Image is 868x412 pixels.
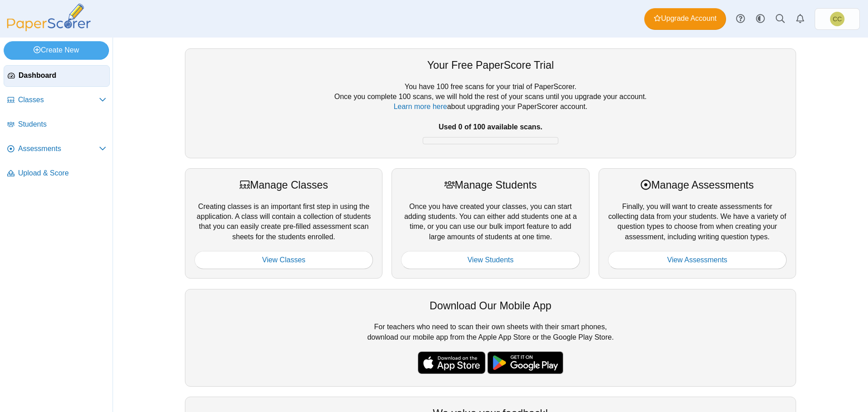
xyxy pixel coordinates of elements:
span: Assessments [18,144,99,154]
a: Assessments [4,138,110,160]
a: PaperScorer [4,25,94,33]
div: You have 100 free scans for your trial of PaperScorer. Once you complete 100 scans, we will hold ... [194,82,787,149]
a: Alerts [790,9,810,29]
div: Finally, you will want to create assessments for collecting data from your students. We have a va... [599,168,796,279]
img: PaperScorer [4,4,94,31]
span: Celina Collins [830,12,844,26]
div: Your Free PaperScore Trial [194,58,787,72]
a: Classes [4,90,110,111]
a: Create New [4,41,109,59]
a: Upgrade Account [644,8,726,30]
a: Learn more here [394,103,447,110]
a: View Classes [194,251,373,269]
span: Students [18,119,106,129]
img: apple-store-badge.svg [418,351,486,374]
a: Dashboard [4,65,110,87]
span: Dashboard [19,71,106,81]
a: View Assessments [608,251,787,269]
a: View Students [401,251,580,269]
span: Upload & Score [18,168,106,178]
a: Upload & Score [4,163,110,185]
div: For teachers who need to scan their own sheets with their smart phones, download our mobile app f... [185,289,796,387]
span: Celina Collins [833,16,842,22]
a: Students [4,114,110,136]
div: Manage Students [401,178,580,192]
div: Once you have created your classes, you can start adding students. You can either add students on... [392,168,589,279]
div: Manage Assessments [608,178,787,192]
div: Creating classes is an important first step in using the application. A class will contain a coll... [185,168,382,279]
b: Used 0 of 100 available scans. [439,123,542,131]
span: Upgrade Account [654,14,717,24]
a: Celina Collins [815,8,860,30]
div: Download Our Mobile App [194,298,787,313]
img: google-play-badge.png [487,351,563,374]
div: Manage Classes [194,178,373,192]
span: Classes [18,95,99,105]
